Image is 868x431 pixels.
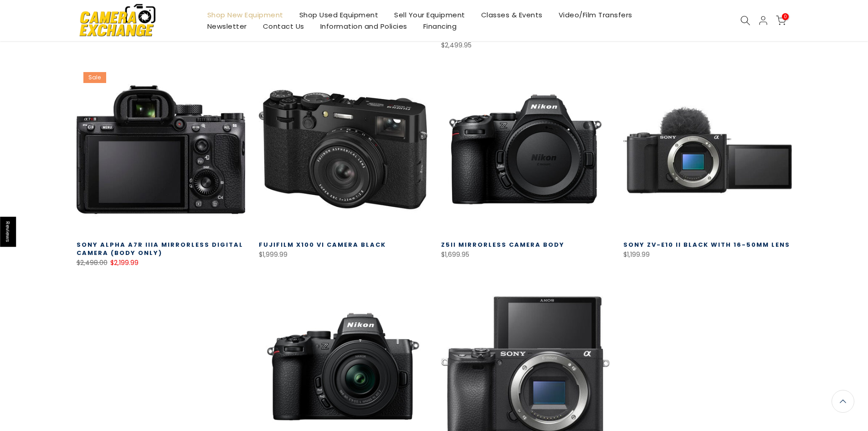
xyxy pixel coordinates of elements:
ins: $2,199.99 [110,257,139,269]
a: 0 [776,16,786,26]
a: Back to the top [832,390,854,413]
a: Video/Film Transfers [550,9,640,21]
a: Shop New Equipment [199,9,291,21]
span: 0 [782,13,789,20]
a: Shop Used Equipment [291,9,386,21]
div: $1,199.99 [623,249,792,260]
a: Sell Your Equipment [386,9,473,21]
div: $1,999.99 [259,249,427,260]
a: Newsletter [199,21,255,32]
a: Financing [415,21,465,32]
a: Fujifilm X100 VI Camera Black [259,240,386,249]
div: $2,499.95 [441,40,610,51]
div: $1,699.95 [441,249,610,260]
a: Sony Alpha a7R IIIa Mirrorless Digital Camera (Body Only) [77,240,243,257]
a: Sony ZV-E10 II Black with 16-50mm Lens [623,240,790,249]
a: Information and Policies [312,21,415,32]
del: $2,498.00 [77,258,108,267]
a: Contact Us [255,21,312,32]
a: Z5II Mirrorless Camera Body [441,240,565,249]
a: Classes & Events [473,9,550,21]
